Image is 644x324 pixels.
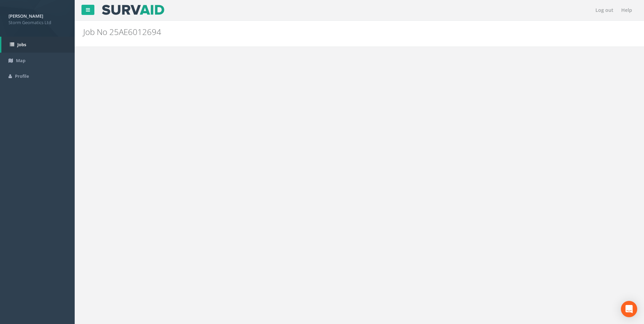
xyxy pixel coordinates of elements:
[8,13,43,19] strong: [PERSON_NAME]
[621,301,637,317] div: Open Intercom Messenger
[8,11,66,25] a: [PERSON_NAME] Storm Geomatics Ltd
[17,41,26,48] span: Jobs
[8,19,66,26] span: Storm Geomatics Ltd
[1,37,75,53] a: Jobs
[83,28,542,36] h2: Job No 25AE6012694
[15,73,29,79] span: Profile
[16,57,25,64] span: Map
